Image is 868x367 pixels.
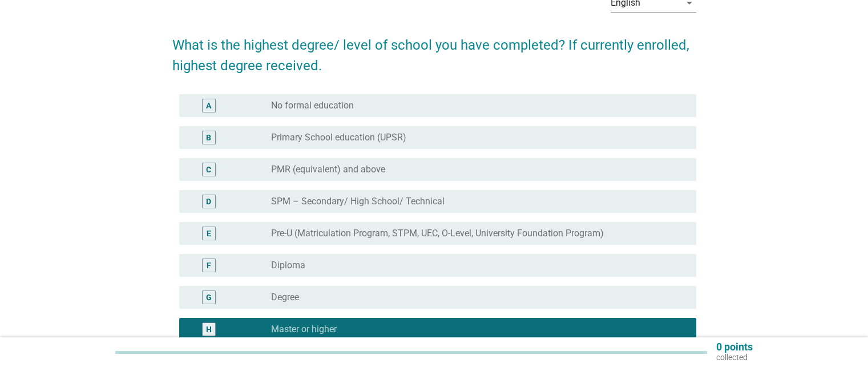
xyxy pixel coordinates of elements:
[716,352,753,362] p: collected
[271,100,354,111] label: No formal education
[206,164,211,176] div: C
[271,260,305,271] label: Diploma
[271,164,385,175] label: PMR (equivalent) and above
[271,292,299,303] label: Degree
[271,196,445,207] label: SPM – Secondary/ High School/ Technical
[172,23,696,76] h2: What is the highest degree/ level of school you have completed? If currently enrolled, highest de...
[206,324,212,336] div: H
[206,292,212,304] div: G
[271,132,406,143] label: Primary School education (UPSR)
[207,260,211,272] div: F
[206,132,211,144] div: B
[271,324,337,335] label: Master or higher
[716,342,753,352] p: 0 points
[206,196,211,208] div: D
[206,100,211,112] div: A
[207,228,211,240] div: E
[271,228,604,239] label: Pre-U (Matriculation Program, STPM, UEC, O-Level, University Foundation Program)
